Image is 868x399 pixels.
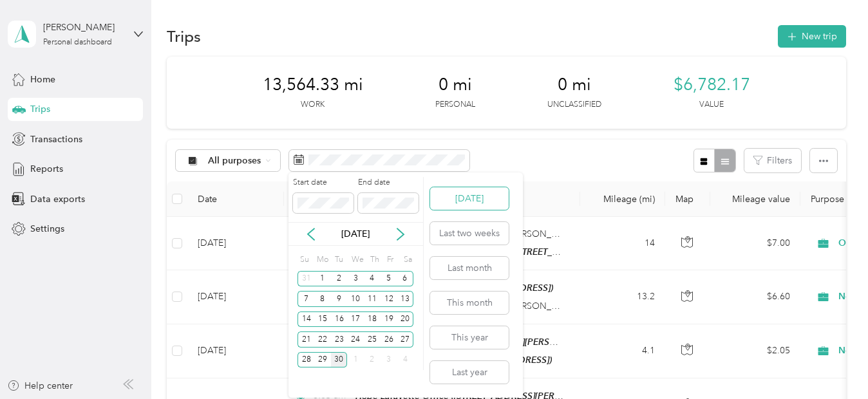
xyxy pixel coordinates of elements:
[580,217,665,270] td: 14
[364,352,381,368] div: 2
[547,99,601,111] p: Unclassified
[314,331,331,348] div: 22
[397,291,414,307] div: 13
[187,217,284,270] td: [DATE]
[580,181,665,217] th: Mileage (mi)
[284,181,580,217] th: Locations
[30,162,63,176] span: Reports
[347,311,364,328] div: 17
[331,352,348,368] div: 30
[347,331,364,348] div: 24
[796,327,868,399] iframe: Everlance-gr Chat Button Frame
[349,250,364,268] div: We
[397,352,414,368] div: 4
[401,250,413,268] div: Sa
[381,331,397,348] div: 26
[297,250,310,268] div: Su
[297,311,314,328] div: 14
[43,21,124,34] div: [PERSON_NAME]
[699,99,724,111] p: Value
[665,181,710,217] th: Map
[7,379,73,393] button: Help center
[430,326,509,349] button: This year
[293,177,354,189] label: Start date
[358,177,419,189] label: End date
[385,250,397,268] div: Fr
[397,311,414,328] div: 20
[347,352,364,368] div: 1
[297,331,314,348] div: 21
[439,75,472,95] span: 0 mi
[381,311,397,328] div: 19
[430,222,509,245] button: Last two weeks
[328,227,382,241] p: [DATE]
[580,324,665,378] td: 4.1
[674,75,750,95] span: $6,782.17
[30,102,50,116] span: Trips
[580,270,665,324] td: 13.2
[314,271,331,287] div: 1
[263,75,363,95] span: 13,564.33 mi
[710,217,800,270] td: $7.00
[297,271,314,287] div: 31
[710,270,800,324] td: $6.60
[314,291,331,307] div: 8
[381,291,397,307] div: 12
[381,271,397,287] div: 5
[331,291,348,307] div: 9
[368,250,381,268] div: Th
[347,291,364,307] div: 10
[347,271,364,287] div: 3
[30,133,82,146] span: Transactions
[397,271,414,287] div: 6
[430,292,509,314] button: This month
[297,352,314,368] div: 28
[558,75,591,95] span: 0 mi
[364,291,381,307] div: 11
[710,181,800,217] th: Mileage value
[430,361,509,384] button: Last year
[30,222,64,236] span: Settings
[710,324,800,378] td: $2.05
[208,156,261,165] span: All purposes
[187,270,284,324] td: [DATE]
[744,149,801,172] button: Filters
[355,246,716,257] span: [STREET_ADDRESS][PERSON_NAME] ([STREET_ADDRESS][PERSON_NAME][US_STATE])
[314,352,331,368] div: 29
[167,30,201,43] h1: Trips
[333,250,345,268] div: Tu
[364,331,381,348] div: 25
[314,250,328,268] div: Mo
[187,324,284,378] td: [DATE]
[43,39,112,46] div: Personal dashboard
[430,257,509,279] button: Last month
[364,311,381,328] div: 18
[397,331,414,348] div: 27
[301,99,325,111] p: Work
[187,181,284,217] th: Date
[314,311,331,328] div: 15
[364,271,381,287] div: 4
[297,291,314,307] div: 7
[331,331,348,348] div: 23
[331,271,348,287] div: 2
[381,352,397,368] div: 3
[30,192,85,206] span: Data exports
[331,311,348,328] div: 16
[435,99,475,111] p: Personal
[778,25,846,48] button: New trip
[30,73,55,86] span: Home
[430,187,509,210] button: [DATE]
